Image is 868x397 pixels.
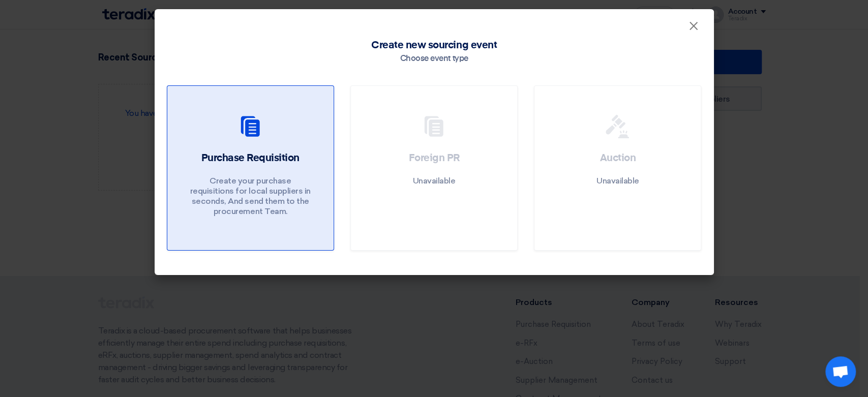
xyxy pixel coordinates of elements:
[167,85,334,251] a: Purchase Requisition Create your purchase requisitions for local suppliers in seconds, And send t...
[600,153,636,163] span: Auction
[189,176,311,217] p: Create your purchase requisitions for local suppliers in seconds, And send them to the procuremen...
[400,53,468,65] div: Choose event type
[689,18,699,39] span: ×
[408,153,459,163] span: Foreign PR
[371,38,497,53] span: Create new sourcing event
[413,176,456,186] p: Unavailable
[680,16,707,37] button: Close
[596,176,639,186] p: Unavailable
[825,356,856,387] div: Open chat
[201,151,299,165] h2: Purchase Requisition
